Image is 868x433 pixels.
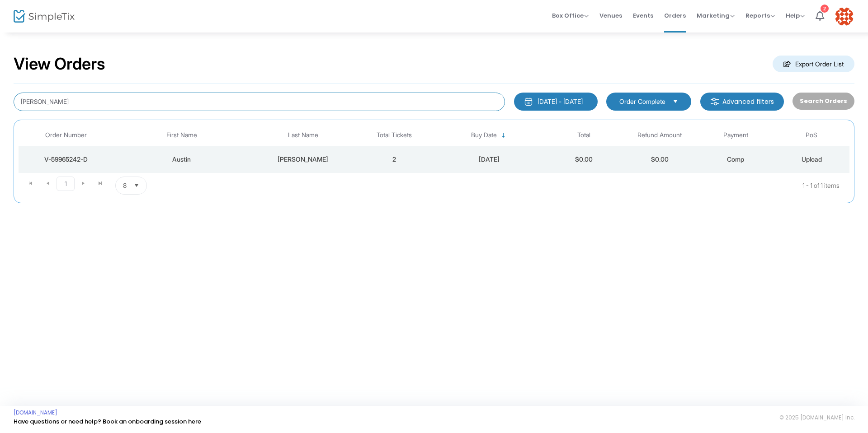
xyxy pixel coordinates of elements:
span: Events [633,4,653,27]
span: Venues [599,4,622,27]
span: Comp [727,155,744,163]
div: V-59965242-D [21,155,111,164]
div: [DATE] - [DATE] [538,97,583,106]
m-button: Advanced filters [700,93,784,111]
th: Refund Amount [622,125,698,146]
span: Last Name [288,131,318,139]
span: 8 [123,181,127,190]
button: Select [130,177,143,194]
span: Reports [745,11,775,20]
td: 2 [356,146,432,173]
td: $0.00 [546,146,622,173]
div: Austin [116,155,248,164]
span: Upload [802,155,822,163]
kendo-pager-info: 1 - 1 of 1 items [237,177,840,195]
button: [DATE] - [DATE] [514,93,598,111]
span: Help [786,11,805,20]
a: Have questions or need help? Book an onboarding session here [14,417,201,426]
td: $0.00 [622,146,698,173]
div: 9/19/2025 [434,155,544,164]
span: Payment [723,131,748,139]
img: filter [710,97,719,106]
div: Data table [19,125,849,173]
span: © 2025 [DOMAIN_NAME] Inc. [779,414,854,421]
a: [DOMAIN_NAME] [14,409,57,416]
span: Marketing [697,11,735,20]
span: Page 1 [57,177,75,191]
span: Sortable [500,132,507,139]
th: Total Tickets [356,125,432,146]
span: Box Office [552,11,589,20]
m-button: Export Order List [773,56,854,72]
button: Select [669,97,682,107]
span: First Name [166,131,197,139]
div: 2 [821,5,829,13]
h2: View Orders [14,54,105,74]
span: Orders [664,4,686,27]
div: Lubker [252,155,354,164]
span: Buy Date [471,131,497,139]
span: Order Number [45,131,87,139]
img: monthly [524,97,533,106]
span: Order Complete [619,97,665,106]
span: PoS [806,131,817,139]
th: Total [546,125,622,146]
input: Search by name, email, phone, order number, ip address, or last 4 digits of card [14,93,505,111]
